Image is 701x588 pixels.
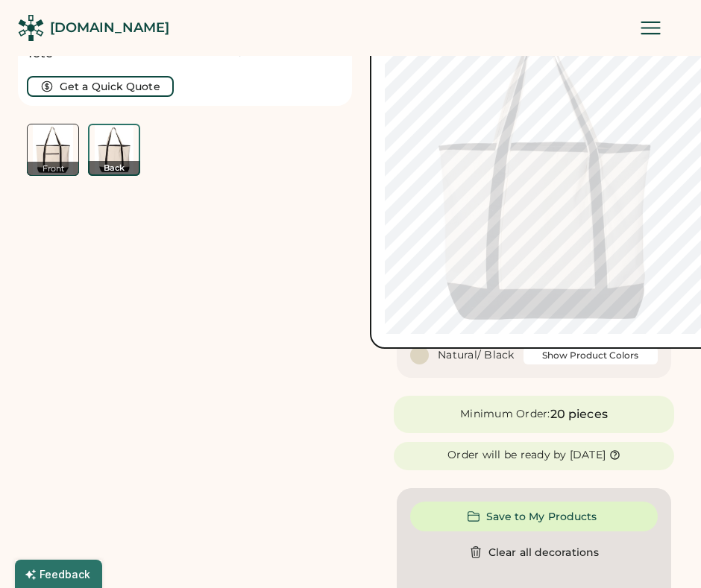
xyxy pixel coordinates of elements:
[524,347,658,364] button: Show Product Colors
[27,162,79,176] div: Front
[460,407,550,422] div: Minimum Order:
[438,348,515,363] div: Natural/ Black
[410,537,658,567] button: Clear all decorations
[28,124,78,175] img: Q1500 Natural/ Black Front Thumbnail
[18,15,44,41] img: Rendered Logo - Screens
[88,161,140,176] div: Back
[89,125,139,174] img: Q1500 Natural/ Black Back Thumbnail
[550,405,608,423] div: 20 pieces
[447,448,567,463] div: Order will be ready by
[570,448,606,463] div: [DATE]
[410,502,658,531] button: Save to My Products
[50,19,169,37] div: [DOMAIN_NAME]
[27,76,174,97] button: Get a Quick Quote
